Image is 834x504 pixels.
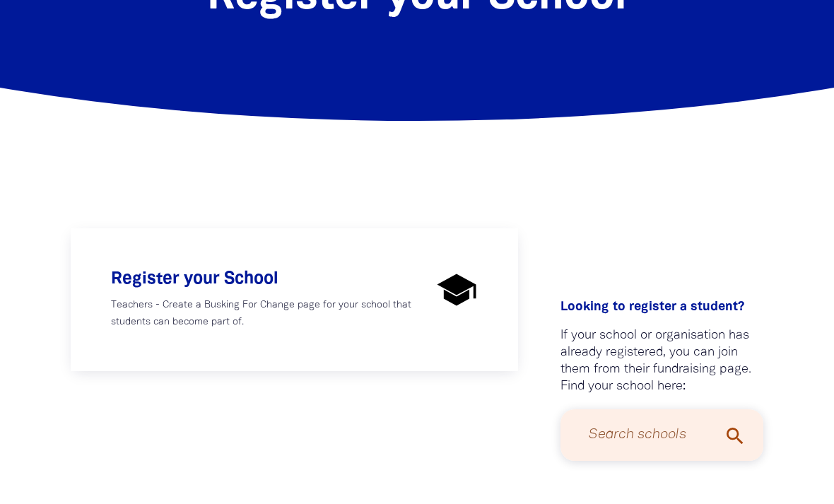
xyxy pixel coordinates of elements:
p: If your school or organisation has already registered, you can join them from their fundraising p... [560,327,763,395]
p: Teachers - Create a Busking For Change page for your school that students can become part of. [111,297,432,331]
h4: Register your School [111,269,432,290]
i: search [724,425,746,447]
img: school-fill-1-wght-400-grad-0-opsz-48-svg-55b678.svg [435,269,478,311]
span: Looking to register a student? [560,301,744,312]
